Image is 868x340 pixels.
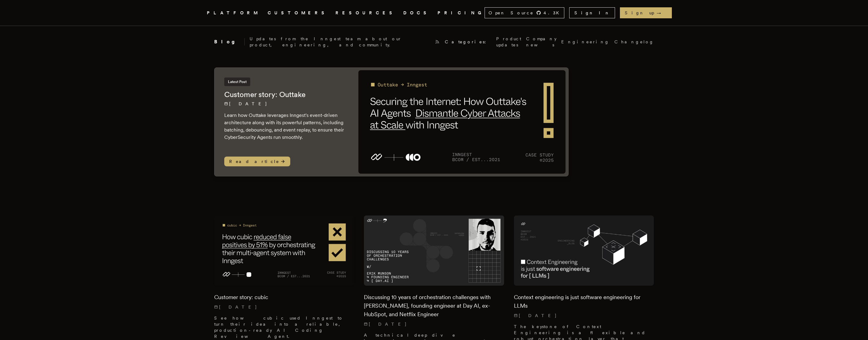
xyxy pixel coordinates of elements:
img: Featured image for Customer story: Outtake blog post [358,70,566,174]
a: DOCS [403,9,430,17]
span: Open Source [489,10,534,16]
p: [DATE] [514,313,654,319]
h2: Blog [214,38,245,45]
a: Sign up [620,7,672,18]
p: [DATE] [224,101,346,107]
h2: Customer story: Outtake [224,90,346,99]
span: Categories: [445,39,491,45]
a: Sign In [569,7,615,18]
a: Product updates [496,36,521,48]
button: PLATFORM [207,9,260,17]
h2: Customer story: cubic [214,293,354,302]
span: 4.3 K [544,10,563,16]
img: Featured image for Discussing 10 years of orchestration challenges with Erik Munson, founding eng... [364,215,504,285]
p: Learn how Outtake leverages Inngest's event-driven architecture along with its powerful patterns,... [224,112,346,141]
a: Engineering [561,39,610,45]
a: PRICING [438,9,485,17]
p: [DATE] [214,304,354,310]
button: RESOURCES [335,9,396,17]
span: → [657,10,667,16]
span: Latest Post [224,78,250,86]
p: See how cubic used Inngest to turn their idea into a reliable, production-ready AI Coding Review ... [214,315,354,339]
p: [DATE] [364,321,504,327]
h2: Context engineering is just software engineering for LLMs [514,293,654,310]
img: Featured image for Customer story: cubic blog post [214,215,354,285]
a: CUSTOMERS [268,9,328,17]
p: Updates from the Inngest team about our product, engineering, and community. [250,36,430,48]
img: Featured image for Context engineering is just software engineering for LLMs blog post [514,215,654,285]
span: Read article [224,157,290,166]
a: Company news [526,36,556,48]
a: Latest PostCustomer story: Outtake[DATE] Learn how Outtake leverages Inngest's event-driven archi... [214,67,569,176]
a: Changelog [614,39,654,45]
h2: Discussing 10 years of orchestration challenges with [PERSON_NAME], founding engineer at Day AI, ... [364,293,504,319]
